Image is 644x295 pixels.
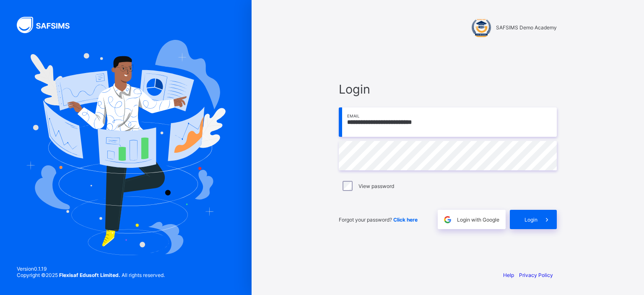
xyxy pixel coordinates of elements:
[358,183,394,189] label: View password
[525,217,538,223] span: Login
[17,272,165,278] span: Copyright © 2025 All rights reserved.
[59,272,120,278] strong: Flexisaf Edusoft Limited.
[496,24,557,31] span: SAFSIMS Demo Academy
[393,217,418,223] a: Click here
[339,82,557,97] span: Login
[17,17,80,33] img: SAFSIMS Logo
[26,40,226,255] img: Hero Image
[17,266,165,272] span: Version 0.1.19
[457,217,499,223] span: Login with Google
[503,272,514,278] a: Help
[339,217,418,223] span: Forgot your password?
[443,215,452,225] img: google.396cfc9801f0270233282035f929180a.svg
[519,272,553,278] a: Privacy Policy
